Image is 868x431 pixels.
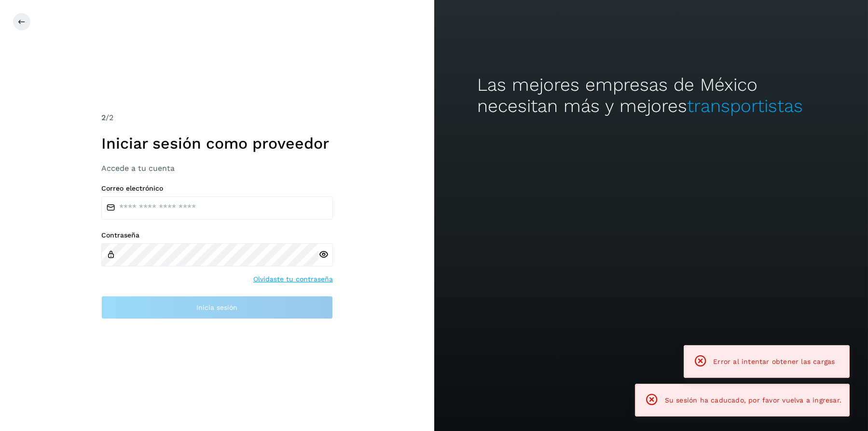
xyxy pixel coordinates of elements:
label: Correo electrónico [101,184,333,193]
span: Error al intentar obtener las cargas [713,358,835,365]
a: Olvidaste tu contraseña [253,274,333,284]
label: Contraseña [101,231,333,239]
h1: Iniciar sesión como proveedor [101,134,333,153]
button: Inicia sesión [101,296,333,319]
span: Inicia sesión [196,304,237,311]
h2: Las mejores empresas de México necesitan más y mejores [477,74,825,117]
h3: Accede a tu cuenta [101,164,333,173]
span: Su sesión ha caducado, por favor vuelva a ingresar. [665,396,841,404]
span: 2 [101,113,106,122]
div: /2 [101,112,333,124]
span: transportistas [687,96,803,116]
